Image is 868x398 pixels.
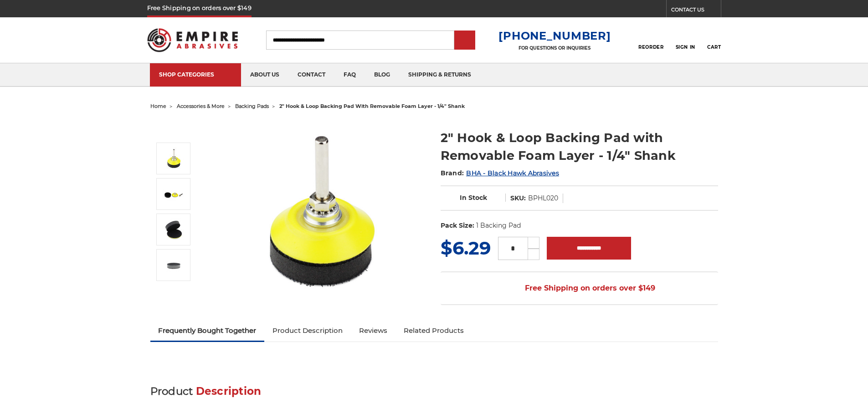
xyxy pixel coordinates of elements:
p: FOR QUESTIONS OR INQUIRIES [498,45,611,51]
button: Next [163,283,185,302]
img: Close-up of a 2-inch hook and loop sanding pad with foam layer peeled back, revealing the durable... [162,218,185,241]
img: 2-inch sanding pad disassembled into foam layer, hook and loop plate, and 1/4-inch arbor for cust... [162,183,185,205]
span: In Stock [460,194,487,202]
a: home [150,103,166,109]
a: backing pads [235,103,269,109]
a: Reorder [638,30,663,50]
a: accessories & more [177,103,225,109]
a: Frequently Bought Together [150,321,265,341]
img: 2-inch yellow sanding pad with black foam layer and versatile 1/4-inch shank/spindle for precisio... [228,119,411,301]
span: Free Shipping on orders over $149 [503,279,655,297]
a: faq [334,63,365,87]
img: Empire Abrasives [147,22,238,58]
a: CONTACT US [671,5,721,17]
a: Cart [707,30,721,50]
span: $6.29 [441,237,491,259]
span: 2" hook & loop backing pad with removable foam layer - 1/4" shank [279,103,465,109]
input: Submit [456,31,474,50]
a: Reviews [351,321,395,341]
dd: 1 Backing Pad [476,221,521,230]
a: [PHONE_NUMBER] [498,29,611,42]
span: Reorder [638,44,663,50]
dd: BPHL020 [528,194,558,203]
h1: 2" Hook & Loop Backing Pad with Removable Foam Layer - 1/4" Shank [441,129,718,164]
img: 2-inch diameter foam layer showcasing dual hook and loop fasteners for versatile attachment to ba... [162,254,185,276]
span: Cart [707,44,721,50]
button: Previous [163,123,185,143]
span: Product [150,385,193,398]
a: Product Description [264,321,351,341]
dt: SKU: [510,194,526,203]
span: Description [196,385,262,398]
a: shipping & returns [399,63,480,87]
span: Sign In [676,44,695,50]
img: 2-inch yellow sanding pad with black foam layer and versatile 1/4-inch shank/spindle for precisio... [162,147,185,170]
a: Related Products [395,321,472,341]
div: SHOP CATEGORIES [159,71,232,78]
a: about us [241,63,288,87]
a: BHA - Black Hawk Abrasives [466,169,559,177]
a: blog [365,63,399,87]
span: Brand: [441,169,464,177]
a: contact [288,63,334,87]
dt: Pack Size: [441,221,474,230]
